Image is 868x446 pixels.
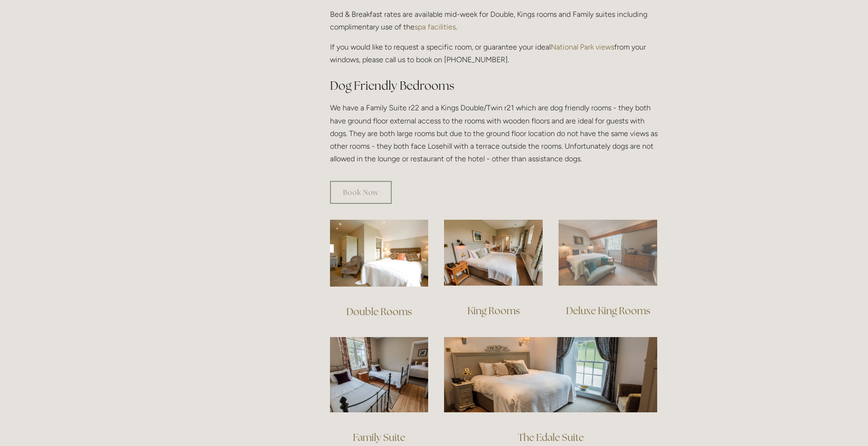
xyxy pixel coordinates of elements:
h2: Dog Friendly Bedrooms [330,78,658,94]
a: Double Rooms [346,305,412,318]
img: Deluxe King Room view, Losehill Hotel [559,220,657,286]
a: Family Suite [353,431,405,444]
img: Family Suite view, Losehill Hotel [330,337,429,412]
p: If you would like to request a specific room, or guarantee your ideal from your windows, please c... [330,41,658,66]
a: spa facilities [415,22,456,31]
img: The Edale Suite, Losehill Hotel [444,337,657,412]
img: King Room view, Losehill Hotel [444,220,543,286]
a: King Rooms [467,304,520,317]
p: We have a Family Suite r22 and a Kings Double/Twin r21 which are dog friendly rooms - they both h... [330,101,658,165]
a: Deluxe King Rooms [566,304,650,317]
a: National Park views [551,43,614,51]
a: Book Now [330,181,392,204]
img: Double Room view, Losehill Hotel [330,220,429,287]
p: Bed & Breakfast rates are available mid-week for Double, Kings rooms and Family suites including ... [330,8,658,33]
a: The Edale Suite [518,431,584,444]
